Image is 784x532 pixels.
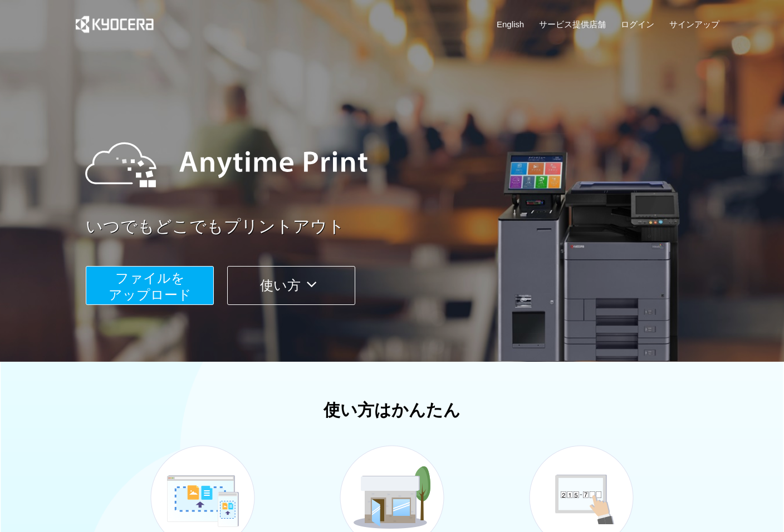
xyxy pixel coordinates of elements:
span: ファイルを ​​アップロード [109,270,192,302]
a: サービス提供店舗 [539,18,606,30]
a: サインアップ [669,18,719,30]
a: English [497,18,524,30]
a: ログイン [621,18,654,30]
button: ファイルを​​アップロード [86,266,214,305]
a: いつでもどこでもプリントアウト [86,215,726,239]
button: 使い方 [227,266,355,305]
